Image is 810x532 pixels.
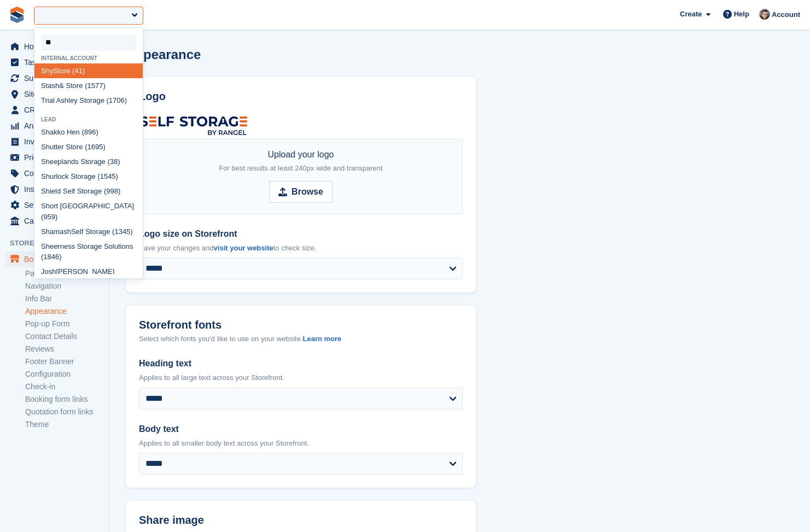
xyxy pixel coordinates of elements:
span: Sh [41,157,50,166]
a: menu [5,150,103,165]
span: Coupons [24,166,90,181]
img: Steven Hylands [759,9,770,20]
a: Pages [25,268,103,279]
span: Booking Portal [24,252,90,267]
div: Jo [PERSON_NAME] (1479) [34,265,143,290]
label: Heading text [139,357,463,370]
span: Home [24,39,90,54]
label: Body text [139,423,463,436]
a: menu [5,134,103,149]
h2: Storefront fonts [139,319,222,331]
a: menu [5,118,103,133]
span: sh [63,227,71,236]
a: menu [5,55,103,70]
span: sh [61,96,68,104]
a: Booking form links [25,394,103,405]
div: ield Self Storage (998) [34,184,143,199]
span: Account [772,9,800,20]
div: eeplands Storage (38) [34,155,143,169]
a: menu [5,252,103,267]
a: Learn more [302,335,341,343]
span: Sh [41,227,50,236]
span: Sh [41,143,50,151]
div: Select which fonts you'd like to use on your website. [139,334,463,344]
span: sh [49,267,56,276]
a: Pop-up Form [25,319,103,329]
div: ama Self Storage (1345) [34,224,143,239]
a: menu [5,102,103,118]
h2: Logo [139,90,463,103]
span: Sites [24,86,90,102]
a: Navigation [25,281,103,291]
span: Subscriptions [24,71,90,86]
p: Save your changes and to check size. [139,243,463,254]
a: Check-in [25,382,103,392]
a: menu [5,71,103,86]
span: sh [52,81,60,90]
span: Tasks [24,55,90,70]
span: Analytics [24,118,90,133]
span: Settings [24,197,90,213]
div: Lead [34,116,143,122]
span: Create [680,9,702,20]
a: menu [5,86,103,102]
div: eerness Storage Solutions (1846) [34,239,143,265]
div: akko Hen (896) [34,125,143,140]
a: visit your website [214,244,273,252]
div: yStore (41) [34,63,143,78]
a: menu [5,197,103,213]
a: Info Bar [25,294,103,304]
h2: Share image [139,514,463,527]
div: Trial A ley Storage (1706) [34,93,143,108]
div: Internal account [34,55,143,61]
span: Sh [41,187,50,195]
div: urlock Storage (1545) [34,169,143,184]
span: Sh [41,67,50,75]
a: menu [5,39,103,54]
a: menu [5,166,103,181]
a: menu [5,213,103,229]
strong: Browse [292,185,323,198]
h1: Appearance [126,47,201,62]
input: Browse [269,181,333,203]
div: Upload your logo [219,148,382,174]
span: Sh [41,128,50,136]
span: For best results at least 240px wide and transparent [219,164,382,172]
a: Configuration [25,369,103,379]
a: Theme [25,419,103,430]
span: Sh [41,202,50,210]
a: Appearance [25,306,103,317]
img: Logo_self.jpg [139,116,248,135]
label: Logo size on Storefront [139,227,463,241]
span: Help [734,9,749,20]
span: Sh [41,242,50,250]
img: stora-icon-8386f47178a22dfd0bd8f6a31ec36ba5ce8667c1dd55bd0f319d3a0aa187defe.svg [9,7,25,23]
span: Storefront [10,238,109,249]
span: Pricing [24,150,90,165]
p: Applies to all smaller body text across your Storefront. [139,438,463,449]
span: Sh [41,172,50,180]
span: CRM [24,102,90,118]
span: Insurance [24,182,90,197]
span: Invoices [24,134,90,149]
a: Footer Banner [25,356,103,367]
div: ort [GEOGRAPHIC_DATA] (959) [34,199,143,225]
a: menu [5,182,103,197]
a: Reviews [25,344,103,354]
a: Contact Details [25,331,103,342]
p: Applies to all large text across your Storefront. [139,372,463,383]
div: utter Store (1695) [34,140,143,155]
span: Capital [24,213,90,229]
a: Quotation form links [25,407,103,417]
div: Sta & Store (1577) [34,78,143,93]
